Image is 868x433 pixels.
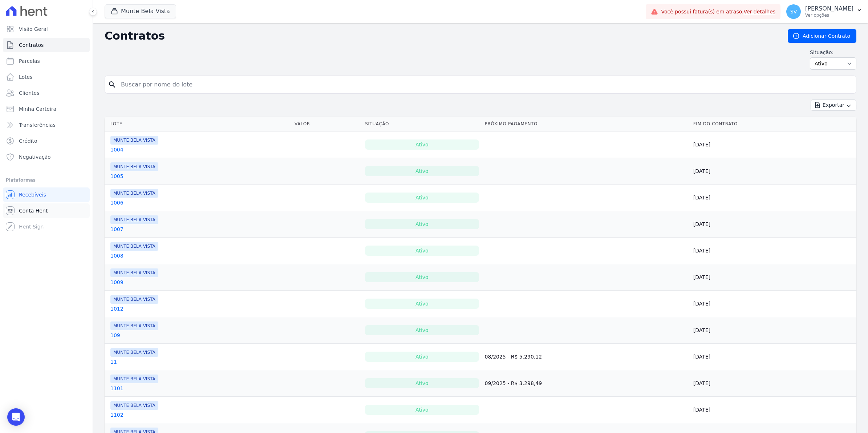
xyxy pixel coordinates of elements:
[690,370,856,397] td: [DATE]
[365,193,479,203] div: Ativo
[362,117,482,131] th: Situação
[365,378,479,388] div: Ativo
[690,264,856,291] td: [DATE]
[19,137,37,145] span: Crédito
[110,242,158,251] span: MUNTE BELA VISTA
[3,118,90,132] a: Transferências
[19,105,56,113] span: Minha Carteira
[19,41,44,49] span: Contratos
[6,176,87,185] div: Plataformas
[3,38,90,52] a: Contratos
[110,385,123,392] a: 1101
[110,146,123,153] a: 1004
[105,117,292,131] th: Lote
[19,207,48,214] span: Conta Hent
[110,375,158,383] span: MUNTE BELA VISTA
[110,173,123,180] a: 1005
[690,185,856,211] td: [DATE]
[3,102,90,116] a: Minha Carteira
[3,203,90,218] a: Conta Hent
[690,211,856,238] td: [DATE]
[110,401,158,410] span: MUNTE BELA VISTA
[110,189,158,198] span: MUNTE BELA VISTA
[365,325,479,335] div: Ativo
[19,73,33,81] span: Lotes
[690,158,856,185] td: [DATE]
[110,332,120,339] a: 109
[19,191,46,198] span: Recebíveis
[110,162,158,171] span: MUNTE BELA VISTA
[110,348,158,357] span: MUNTE BELA VISTA
[3,134,90,148] a: Crédito
[365,272,479,282] div: Ativo
[690,131,856,158] td: [DATE]
[110,305,123,312] a: 1012
[810,49,856,56] label: Situação:
[780,1,868,22] button: SV [PERSON_NAME] Ver opções
[110,295,158,304] span: MUNTE BELA VISTA
[3,187,90,202] a: Recebíveis
[744,9,776,15] a: Ver detalhes
[365,405,479,415] div: Ativo
[690,397,856,423] td: [DATE]
[805,5,853,12] p: [PERSON_NAME]
[482,117,690,131] th: Próximo Pagamento
[110,215,158,224] span: MUNTE BELA VISTA
[690,344,856,370] td: [DATE]
[110,252,123,259] a: 1008
[690,317,856,344] td: [DATE]
[105,29,776,43] h2: Contratos
[110,136,158,145] span: MUNTE BELA VISTA
[690,291,856,317] td: [DATE]
[3,22,90,36] a: Visão Geral
[485,354,542,360] a: 08/2025 - R$ 5.290,12
[19,57,40,65] span: Parcelas
[110,411,123,418] a: 1102
[3,54,90,68] a: Parcelas
[19,121,56,129] span: Transferências
[105,4,176,18] button: Munte Bela Vista
[110,358,117,365] a: 11
[365,219,479,229] div: Ativo
[790,9,797,14] span: SV
[3,150,90,164] a: Negativação
[3,86,90,100] a: Clientes
[110,226,123,233] a: 1007
[19,25,48,33] span: Visão Geral
[7,408,25,426] div: Open Intercom Messenger
[19,153,51,161] span: Negativação
[365,299,479,309] div: Ativo
[485,380,542,386] a: 09/2025 - R$ 3.298,49
[117,77,853,92] input: Buscar por nome do lote
[108,80,117,89] i: search
[110,279,123,286] a: 1009
[292,117,362,131] th: Valor
[365,246,479,256] div: Ativo
[690,117,856,131] th: Fim do Contrato
[811,100,856,111] button: Exportar
[661,8,775,16] span: Você possui fatura(s) em atraso.
[690,238,856,264] td: [DATE]
[365,166,479,176] div: Ativo
[365,352,479,362] div: Ativo
[365,139,479,150] div: Ativo
[788,29,856,43] a: Adicionar Contrato
[110,268,158,277] span: MUNTE BELA VISTA
[3,70,90,84] a: Lotes
[110,199,123,206] a: 1006
[19,89,39,97] span: Clientes
[110,321,158,330] span: MUNTE BELA VISTA
[805,12,853,18] p: Ver opções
